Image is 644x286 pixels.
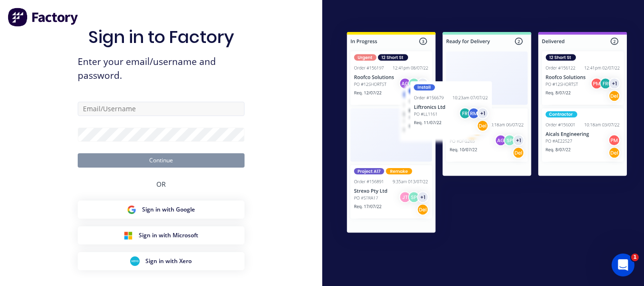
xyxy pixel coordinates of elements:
[78,102,245,116] input: Email/Username
[156,168,166,201] div: OR
[142,205,195,214] span: Sign in with Google
[123,231,133,240] img: Microsoft Sign in
[127,205,136,214] img: Google Sign in
[130,256,140,266] img: Xero Sign in
[78,55,245,83] span: Enter your email/username and password.
[8,8,79,27] img: Factory
[145,257,192,265] span: Sign in with Xero
[612,254,634,276] iframe: Intercom live chat
[88,27,234,47] h1: Sign in to Factory
[78,226,245,244] button: Microsoft Sign inSign in with Microsoft
[631,254,639,261] span: 1
[139,231,198,240] span: Sign in with Microsoft
[78,201,245,219] button: Google Sign inSign in with Google
[78,153,245,168] button: Continue
[78,252,245,270] button: Xero Sign inSign in with Xero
